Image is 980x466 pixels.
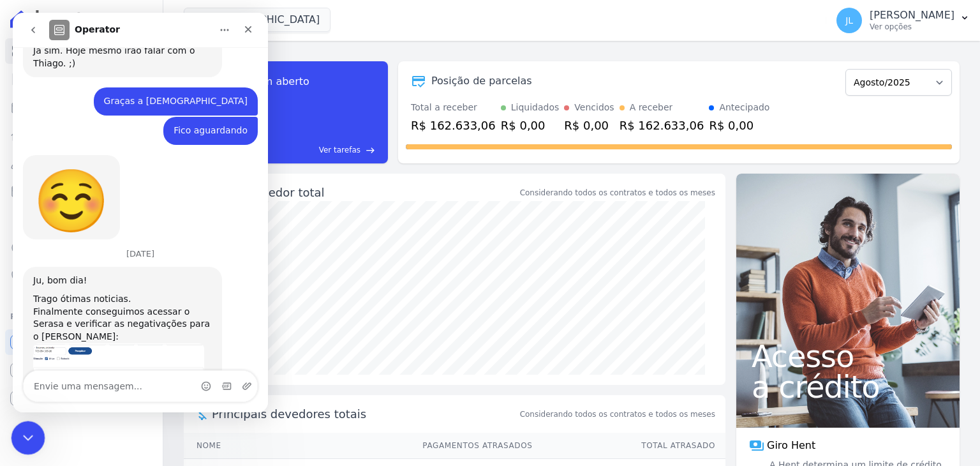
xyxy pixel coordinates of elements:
[5,179,158,204] a: Minha Carteira
[501,117,560,134] div: R$ 0,00
[5,151,158,176] a: Clientes
[719,101,769,114] div: Antecipado
[709,117,769,134] div: R$ 0,00
[845,16,853,25] span: JL
[20,32,199,57] div: Ja sim. Hoje mesmo irão falar com o Thiago. ;)
[5,263,158,289] a: Negativação
[10,254,245,426] div: Adriane diz…
[319,144,360,156] span: Ver tarefas
[10,75,245,104] div: Juliany diz…
[91,82,235,95] div: Graças a [DEMOGRAPHIC_DATA]
[10,142,107,227] div: relaxed
[10,104,245,142] div: Juliany diz…
[11,421,45,455] iframe: Intercom live chat
[212,405,517,423] span: Principais devedores totais
[752,341,944,372] span: Acesso
[5,38,158,64] a: Visão Geral
[5,66,158,92] a: Contratos
[411,117,496,134] div: R$ 162.633,06
[5,94,158,120] a: Parcelas
[5,357,158,383] a: Conta Hent
[767,438,815,453] span: Giro Hent
[533,433,725,459] th: Total Atrasado
[260,144,375,156] a: Ver tarefas east
[20,293,199,331] div: Finalmente conseguimos acessar o Serasa e verificar as negativações para o [PERSON_NAME]:
[10,142,245,237] div: Adriane diz…
[511,101,560,114] div: Liquidados
[870,22,954,32] p: Ver opções
[10,237,245,254] div: [DATE]
[564,117,614,134] div: R$ 0,00
[209,368,219,379] button: Selecionador de GIF
[620,117,704,134] div: R$ 162.633,06
[10,254,209,425] div: Ju, bom dia!Trago ótimas noticias.Finalmente conseguimos acessar o Serasa e verificar as negativa...
[20,280,199,293] div: Trago ótimas noticias.
[20,262,199,274] div: Ju, bom dia!
[520,187,715,199] div: Considerando todos os contratos e todos os meses
[411,101,496,114] div: Total a receber
[630,101,673,114] div: A receber
[184,8,330,32] button: [GEOGRAPHIC_DATA]
[188,368,198,379] button: Selecionador de Emoji
[870,9,954,22] p: [PERSON_NAME]
[520,409,715,420] span: Considerando todos os contratos e todos os meses
[184,433,281,459] th: Nome
[826,3,980,38] button: JL [PERSON_NAME] Ver opções
[151,104,245,132] div: Fico aguardando
[5,235,158,260] a: Crédito
[5,123,158,148] a: Lotes
[5,207,158,232] a: Transferências
[5,329,158,355] a: Recebíveis
[10,309,152,324] div: Plataformas
[281,433,533,459] th: Pagamentos Atrasados
[752,372,944,402] span: a crédito
[13,13,268,412] iframe: Intercom live chat
[81,75,245,103] div: Graças a [DEMOGRAPHIC_DATA]
[20,158,97,219] div: relaxed
[431,73,532,89] div: Posição de parcelas
[212,184,517,201] div: Saldo devedor total
[161,112,235,124] div: Fico aguardando
[11,358,244,389] textarea: Envie uma mensagem...
[366,146,375,155] span: east
[229,368,239,379] button: Upload do anexo
[574,101,614,114] div: Vencidos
